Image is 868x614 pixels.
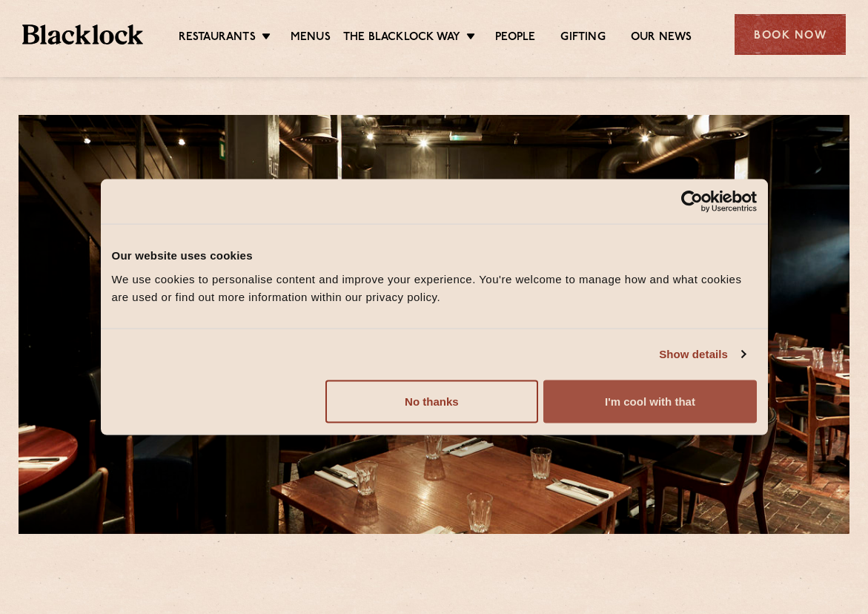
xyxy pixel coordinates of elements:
a: Our News [631,30,692,47]
a: Gifting [560,30,605,47]
div: We use cookies to personalise content and improve your experience. You're welcome to manage how a... [112,270,757,306]
div: Our website uses cookies [112,247,757,265]
a: Usercentrics Cookiebot - opens in a new window [627,191,757,213]
a: People [495,30,535,47]
button: No thanks [325,380,538,423]
a: Show details [659,346,745,363]
a: Menus [291,30,331,47]
a: The Blacklock Way [343,30,460,47]
a: Restaurants [179,30,256,47]
button: I'm cool with that [543,380,756,423]
div: Book Now [735,14,846,55]
img: BL_Textured_Logo-footer-cropped.svg [22,24,143,44]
